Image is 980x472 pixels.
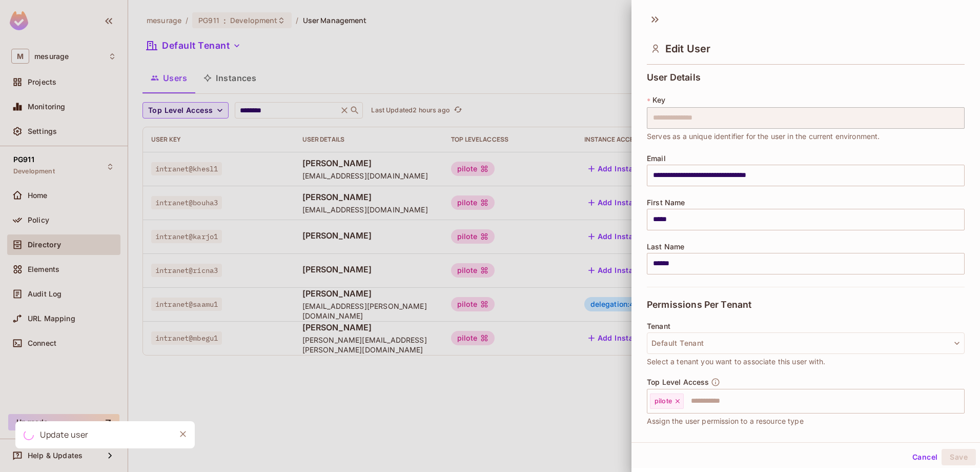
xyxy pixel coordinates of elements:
span: Edit User [665,43,710,55]
button: Save [942,449,976,465]
span: First Name [647,199,685,207]
button: Cancel [908,449,942,465]
span: Last Name [647,243,684,251]
button: Open [959,400,961,402]
span: Key [652,96,665,104]
button: Close [175,426,191,442]
span: Email [647,154,666,163]
span: Permissions Per Tenant [647,300,751,310]
span: Tenant [647,322,670,330]
span: Assign the user permission to a resource type [647,416,804,427]
span: pilote [655,397,672,405]
span: Select a tenant you want to associate this user with. [647,356,825,367]
span: Serves as a unique identifier for the user in the current environment. [647,131,880,142]
div: pilote [650,394,684,409]
button: Default Tenant [647,332,965,354]
span: Top Level Access [647,378,709,386]
div: Update user [40,428,89,441]
span: User Details [647,72,701,83]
